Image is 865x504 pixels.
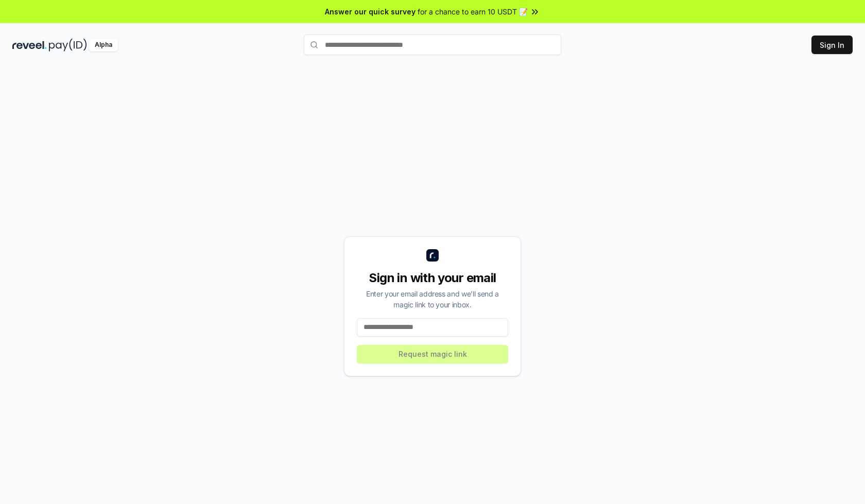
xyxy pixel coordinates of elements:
[811,36,853,54] button: Sign In
[418,6,528,17] span: for a chance to earn 10 USDT 📝
[49,39,87,51] img: pay_id
[12,39,47,51] img: reveel_dark
[426,249,439,262] img: logo_small
[357,288,508,310] div: Enter your email address and we’ll send a magic link to your inbox.
[89,39,118,51] div: Alpha
[325,6,416,17] span: Answer our quick survey
[357,270,508,286] div: Sign in with your email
